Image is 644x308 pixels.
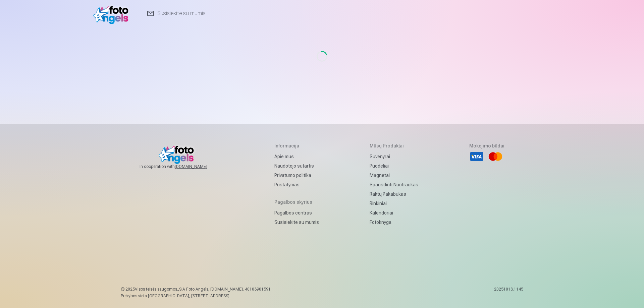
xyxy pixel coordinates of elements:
[370,189,418,199] a: Raktų pakabukas
[121,293,271,299] p: Prekybos vieta [GEOGRAPHIC_DATA], [STREET_ADDRESS]
[370,180,418,189] a: Spausdinti nuotraukas
[274,180,319,189] a: Pristatymas
[274,152,319,161] a: Apie mus
[370,218,418,227] a: Fotoknyga
[121,287,271,292] p: © 2025 Visos teisės saugomos. ,
[175,164,223,169] a: [DOMAIN_NAME]
[274,171,319,180] a: Privatumo politika
[274,142,319,149] h5: Informacija
[370,152,418,161] a: Suvenyrai
[274,218,319,227] a: Susisiekite su mumis
[370,142,418,149] h5: Mūsų produktai
[93,3,132,24] img: /v1
[274,161,319,171] a: Naudotojo sutartis
[140,164,223,169] span: In cooperation with
[469,149,484,164] li: Visa
[370,161,418,171] a: Puodeliai
[274,199,319,205] h5: Pagalbos skyrius
[179,287,271,292] span: SIA Foto Angels, [DOMAIN_NAME]. 40103901591
[488,149,503,164] li: Mastercard
[370,199,418,208] a: Rinkiniai
[370,208,418,218] a: Kalendoriai
[370,171,418,180] a: Magnetai
[469,142,504,149] h5: Mokėjimo būdai
[274,208,319,218] a: Pagalbos centras
[494,287,523,299] p: 20251013.1145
